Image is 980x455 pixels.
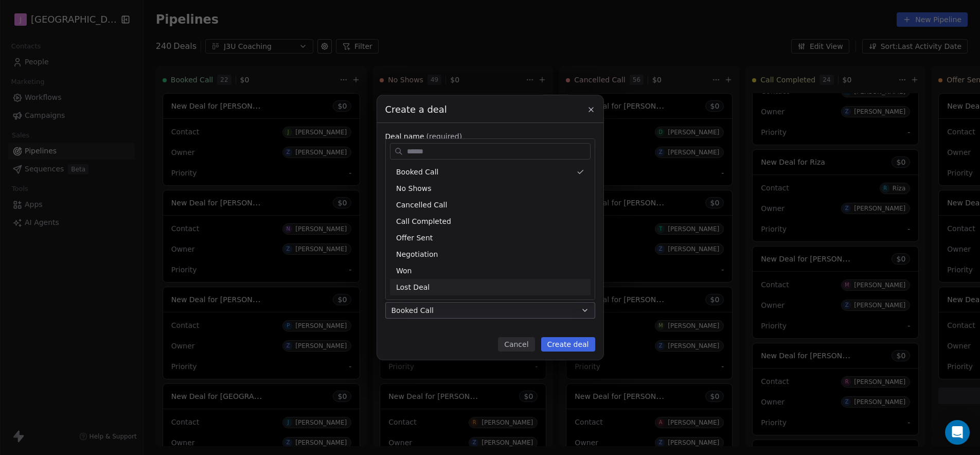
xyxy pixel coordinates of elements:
div: Suggestions [390,164,591,295]
span: Booked Call [396,167,438,178]
span: Won [396,266,412,276]
span: Offer Sent [396,233,433,243]
span: Negotiation [396,249,438,260]
span: No Shows [396,183,432,194]
span: Lost Deal [396,282,430,293]
span: Cancelled Call [396,200,447,211]
span: Call Completed [396,216,451,227]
